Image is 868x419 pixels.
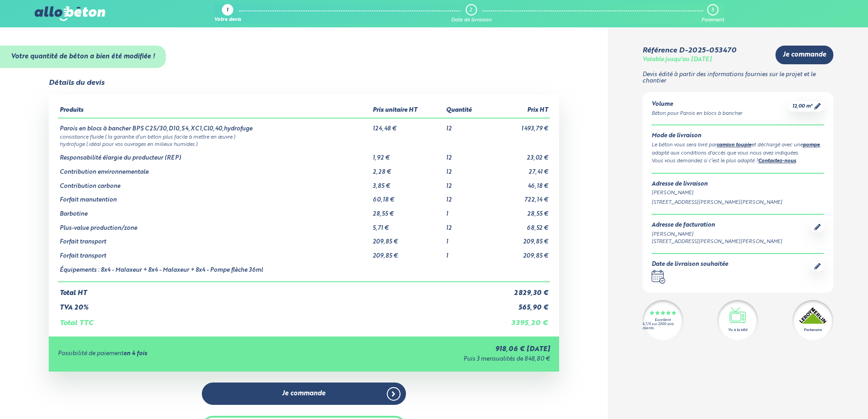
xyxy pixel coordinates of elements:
[488,218,550,232] td: 68,52 €
[758,159,796,164] a: Contactez-nous
[371,103,444,118] th: Prix unitaire HT
[371,118,444,133] td: 124,48 €
[371,176,444,190] td: 3,85 €
[652,157,824,166] div: Vous vous demandez si c’est le plus adapté ? .
[488,176,550,190] td: 46,18 €
[451,4,492,23] a: 2 Date de livraison
[444,162,488,176] td: 12
[58,148,371,162] td: Responsabilité élargie du producteur (REP)
[58,297,488,312] td: TVA 20%
[488,282,550,297] td: 2 829,30 €
[444,176,488,190] td: 12
[49,79,104,87] div: Détails du devis
[488,232,550,246] td: 209,85 €
[58,204,371,218] td: Barbotine
[444,246,488,260] td: 1
[214,17,241,23] div: Votre devis
[451,17,492,23] div: Date de livraison
[282,390,325,398] span: Je commande
[308,356,550,363] div: Puis 3 mensualités de 848,80 €
[444,103,488,118] th: Quantité
[642,47,736,55] div: Référence D-2025-053470
[652,261,728,268] div: Date de livraison souhaitée
[123,351,147,357] strong: en 4 fois
[58,133,550,140] td: consistance fluide ( la garantie d’un béton plus facile à mettre en œuvre )
[652,199,824,207] div: [STREET_ADDRESS][PERSON_NAME][PERSON_NAME]
[202,383,406,405] a: Je commande
[58,351,308,357] div: Possibilité de paiement
[371,218,444,232] td: 5,71 €
[711,7,714,13] div: 3
[371,232,444,246] td: 209,85 €
[58,140,550,148] td: hydrofuge ( idéal pour vos ouvrages en milieux humides )
[652,110,742,118] div: Béton pour Parois en blocs à bancher
[371,204,444,218] td: 28,55 €
[371,162,444,176] td: 2,28 €
[642,57,712,63] div: Valable jusqu'au [DATE]
[776,46,833,64] a: Je commande
[371,190,444,204] td: 60,18 €
[783,51,826,59] span: Je commande
[728,327,747,333] div: Vu à la télé
[488,103,550,118] th: Prix HT
[652,231,782,238] div: [PERSON_NAME]
[717,143,751,148] a: camion toupie
[488,312,550,327] td: 3 395,20 €
[655,318,671,322] div: Excellent
[444,232,488,246] td: 1
[58,282,488,297] td: Total HT
[444,218,488,232] td: 12
[444,204,488,218] td: 1
[214,4,241,23] a: 1 Votre devis
[58,312,488,327] td: Total TTC
[804,327,822,333] div: Partenaire
[642,72,833,85] p: Devis édité à partir des informations fournies sur le projet et le chantier
[652,189,824,197] div: [PERSON_NAME]
[701,4,724,23] a: 3 Paiement
[444,190,488,204] td: 12
[803,143,820,148] a: pompe
[58,260,371,282] td: Équipements : 8x4 - Malaxeur + 8x4 - Malaxeur + 8x4 - Pompe flèche 36ml
[488,297,550,312] td: 565,90 €
[371,246,444,260] td: 209,85 €
[58,218,371,232] td: Plus-value production/zone
[58,190,371,204] td: Forfait manutention
[444,148,488,162] td: 12
[11,53,155,60] strong: Votre quantité de béton a bien été modifiée !
[58,232,371,246] td: Forfait transport
[226,8,228,14] div: 1
[469,7,472,13] div: 2
[58,176,371,190] td: Contribution carbone
[652,133,824,140] div: Mode de livraison
[642,322,683,331] div: 4.7/5 sur 2300 avis clients
[58,162,371,176] td: Contribution environnementale
[488,204,550,218] td: 28,55 €
[652,238,782,246] div: [STREET_ADDRESS][PERSON_NAME][PERSON_NAME]
[35,6,105,21] img: allobéton
[652,101,742,108] div: Volume
[652,141,824,157] div: Le béton vous sera livré par et déchargé avec une , adapté aux conditions d'accès que vous nous a...
[58,246,371,260] td: Forfait transport
[488,118,550,133] td: 1 493,79 €
[58,118,371,133] td: Parois en blocs à bancher BPS C25/30,D10,S4,XC1,Cl0,40,hydrofuge
[488,148,550,162] td: 23,02 €
[787,383,858,409] iframe: Help widget launcher
[444,118,488,133] td: 12
[58,103,371,118] th: Produits
[488,246,550,260] td: 209,85 €
[488,190,550,204] td: 722,14 €
[652,222,782,229] div: Adresse de facturation
[308,346,550,353] div: 918,06 € [DATE]
[371,148,444,162] td: 1,92 €
[488,162,550,176] td: 27,41 €
[652,181,824,188] div: Adresse de livraison
[701,17,724,23] div: Paiement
